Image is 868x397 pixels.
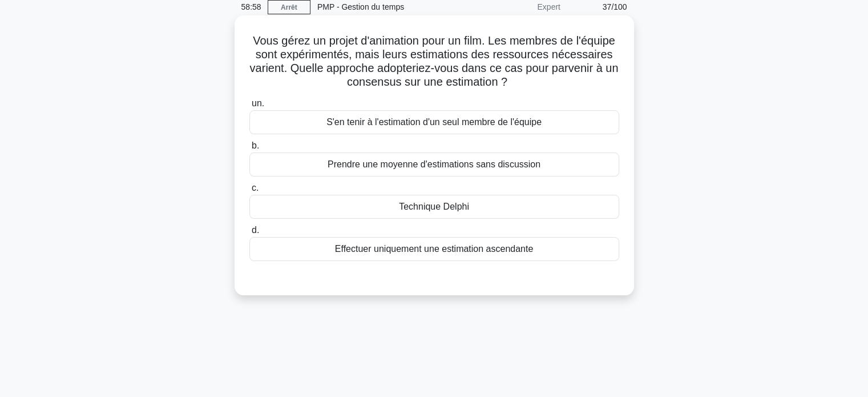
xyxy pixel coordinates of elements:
[537,2,560,11] font: Expert
[335,244,534,254] font: Effectuer uniquement une estimation ascendante
[252,183,259,193] font: c.
[252,98,264,108] font: un.
[317,2,404,11] font: PMP - Gestion du temps
[252,225,259,235] font: d.
[281,3,297,11] font: Arrêt
[603,2,627,11] font: 37/100
[250,34,619,88] font: Vous gérez un projet d'animation pour un film. Les membres de l'équipe sont expérimentés, mais le...
[252,141,259,150] font: b.
[328,159,540,169] font: Prendre une moyenne d'estimations sans discussion
[241,2,261,11] font: 58:58
[326,117,542,127] font: S'en tenir à l'estimation d'un seul membre de l'équipe
[399,202,469,211] font: Technique Delphi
